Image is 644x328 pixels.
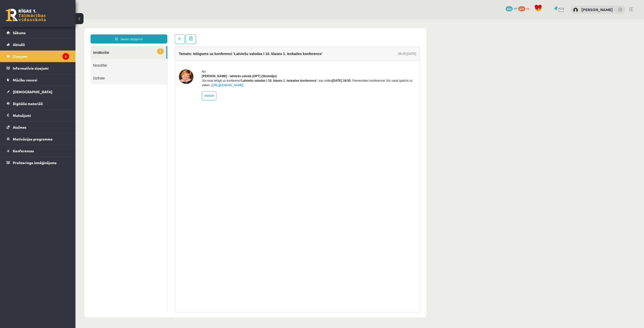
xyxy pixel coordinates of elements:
span: 1 [82,29,88,35]
span: Mācību resursi [13,78,37,82]
a: Sākums [7,27,69,38]
span: Konferences [13,149,34,153]
a: Rīgas 1. Tālmācības vidusskola [6,9,46,21]
a: Mācību resursi [7,74,69,86]
span: 632 [506,6,513,11]
a: [PERSON_NAME] [581,7,613,12]
b: [DATE] 18:55 [257,60,275,63]
a: [URL][DOMAIN_NAME] [136,64,168,68]
span: 631 [518,6,525,11]
a: Aktuāli [7,39,69,50]
legend: Informatīvie ziņojumi [13,62,69,74]
div: 08:29 [DATE] [323,32,341,37]
a: 1Ienākošie [15,27,91,39]
strong: [PERSON_NAME] - latviešu valoda (OPT) (Skolotājs) [126,55,201,59]
a: 631 xp [518,6,532,10]
a: Nosūtītie [15,39,92,52]
span: Proktoringa izmēģinājums [13,160,57,165]
a: Jauns ziņojums [15,15,92,24]
a: Konferences [7,145,69,157]
a: Maksājumi [7,110,69,121]
a: Informatīvie ziņojumi [7,62,69,74]
img: Laila Jirgensone - latviešu valoda (OPT) [103,50,118,65]
i: 2 [62,53,69,60]
span: Sākums [13,30,26,35]
div: No: [126,50,341,55]
h4: Temats: Ielūgums uz konferenci 'Latviešu valodas I 10. klases 1. ieskaites konference' [103,32,247,36]
a: Ziņojumi2 [7,51,69,62]
span: Aktuāli [13,42,25,47]
a: Proktoringa izmēģinājums [7,157,69,168]
a: Digitālie materiāli [7,98,69,109]
span: xp [526,6,529,10]
a: Dzēstie [15,52,92,65]
span: mP [513,6,517,10]
a: 632 mP [506,6,517,10]
img: Alexandra Pavlova [573,8,578,13]
span: Digitālie materiāli [13,101,43,106]
a: Motivācijas programma [7,133,69,145]
div: Jūs esat ielūgti uz konferenci , kas notiks . Pievienoties konferencei Jūs varat spiežot uz saites - [126,59,341,68]
legend: Maksājumi [13,110,69,121]
a: Atbildēt [126,72,141,81]
a: Atzīmes [7,121,69,133]
legend: Ziņojumi [13,51,69,62]
span: [DEMOGRAPHIC_DATA] [13,89,52,94]
span: Atzīmes [13,125,26,129]
a: [DEMOGRAPHIC_DATA] [7,86,69,98]
span: Motivācijas programma [13,137,53,141]
b: 'Latviešu valodas I 10. klases 1. ieskaites konference' [165,60,242,63]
